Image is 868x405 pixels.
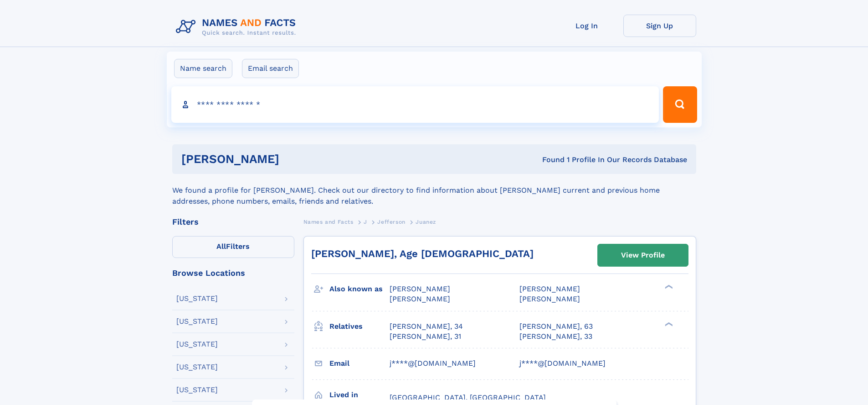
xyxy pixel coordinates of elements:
[329,281,390,297] h3: Also known as
[663,284,673,290] div: ❯
[364,219,367,225] span: J
[390,295,450,303] span: [PERSON_NAME]
[174,59,232,78] label: Name search
[390,393,546,402] span: [GEOGRAPHIC_DATA], [GEOGRAPHIC_DATA]
[411,155,687,165] div: Found 1 Profile In Our Records Database
[172,269,294,277] div: Browse Locations
[172,15,303,39] img: Logo Names and Facts
[377,219,405,225] span: Jefferson
[519,284,580,293] span: [PERSON_NAME]
[519,321,593,331] a: [PERSON_NAME], 63
[621,245,665,266] div: View Profile
[176,341,218,348] div: [US_STATE]
[329,356,390,371] h3: Email
[623,15,696,37] a: Sign Up
[172,218,294,226] div: Filters
[303,216,354,227] a: Names and Facts
[550,15,623,37] a: Log In
[519,331,592,342] a: [PERSON_NAME], 33
[364,216,367,227] a: J
[416,219,436,225] span: Juanez
[181,153,411,165] h1: [PERSON_NAME]
[390,331,461,342] a: [PERSON_NAME], 31
[377,216,405,227] a: Jefferson
[176,363,218,371] div: [US_STATE]
[598,244,688,266] a: View Profile
[172,236,294,258] label: Filters
[329,319,390,334] h3: Relatives
[663,321,673,327] div: ❯
[311,248,534,259] a: [PERSON_NAME], Age [DEMOGRAPHIC_DATA]
[216,242,226,251] span: All
[176,295,218,302] div: [US_STATE]
[519,295,580,303] span: [PERSON_NAME]
[242,59,299,78] label: Email search
[171,86,659,123] input: search input
[176,318,218,325] div: [US_STATE]
[176,386,218,394] div: [US_STATE]
[172,174,696,207] div: We found a profile for [PERSON_NAME]. Check out our directory to find information about [PERSON_N...
[390,321,463,331] a: [PERSON_NAME], 34
[329,387,390,403] h3: Lived in
[663,86,697,123] button: Search Button
[390,284,450,293] span: [PERSON_NAME]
